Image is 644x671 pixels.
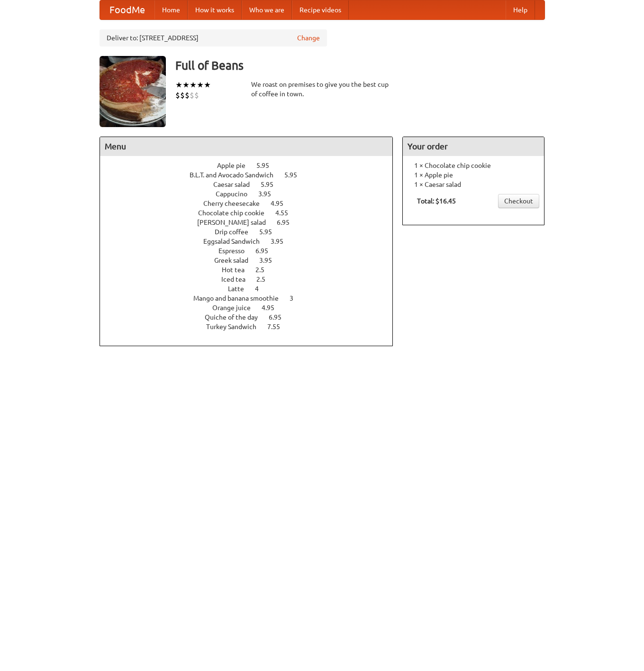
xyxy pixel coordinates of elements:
[259,228,281,236] span: 5.95
[100,29,327,46] div: Deliver to: [STREET_ADDRESS]
[408,180,539,189] li: 1 × Caesar salad
[408,161,539,170] li: 1 × Chocolate chip cookie
[217,162,255,169] span: Apple pie
[188,0,242,19] a: How it works
[216,190,257,198] span: Cappucino
[271,238,293,245] span: 3.95
[206,323,266,331] span: Turkey Sandwich
[214,257,258,264] span: Greek salad
[213,181,291,188] a: Caesar salad 5.95
[190,171,283,179] span: B.L.T. and Avocado Sandwich
[277,219,299,226] span: 6.95
[180,90,185,101] li: $
[193,294,288,302] span: Mango and banana smoothie
[217,162,287,169] a: Apple pie 5.95
[175,56,545,75] h3: Full of Beans
[204,80,211,90] li: ★
[271,200,293,207] span: 4.95
[182,80,190,90] li: ★
[218,247,254,255] span: Espresso
[190,80,197,90] li: ★
[205,313,299,321] a: Quiche of the day 6.95
[242,0,292,19] a: Who we are
[190,171,315,179] a: B.L.T. and Avocado Sandwich 5.95
[198,209,306,217] a: Chocolate chip cookie 4.55
[193,294,311,302] a: Mango and banana smoothie 3
[100,56,166,127] img: angular.jpg
[269,313,291,321] span: 6.95
[221,276,283,283] a: Iced tea 2.5
[403,137,544,156] h4: Your order
[506,0,535,19] a: Help
[197,219,307,226] a: [PERSON_NAME] salad 6.95
[203,200,269,207] span: Cherry cheesecake
[175,80,182,90] li: ★
[255,266,274,274] span: 2.5
[255,247,278,255] span: 6.95
[222,266,282,274] a: Hot tea 2.5
[256,276,275,283] span: 2.5
[255,285,268,293] span: 4
[408,170,539,180] li: 1 × Apple pie
[100,0,154,19] a: FoodMe
[216,190,289,198] a: Cappucino 3.95
[206,323,298,331] a: Turkey Sandwich 7.55
[218,247,286,255] a: Espresso 6.95
[222,266,254,274] span: Hot tea
[190,90,194,101] li: $
[215,228,258,236] span: Drip coffee
[275,209,298,217] span: 4.55
[292,0,349,19] a: Recipe videos
[262,304,284,312] span: 4.95
[213,181,259,188] span: Caesar salad
[175,90,180,101] li: $
[154,0,188,19] a: Home
[198,209,274,217] span: Chocolate chip cookie
[214,257,290,264] a: Greek salad 3.95
[498,194,539,208] a: Checkout
[290,294,303,302] span: 3
[261,181,283,188] span: 5.95
[203,238,269,245] span: Eggsalad Sandwich
[205,313,267,321] span: Quiche of the day
[185,90,190,101] li: $
[215,228,290,236] a: Drip coffee 5.95
[251,80,393,99] div: We roast on premises to give you the best cup of coffee in town.
[203,200,301,207] a: Cherry cheesecake 4.95
[258,190,281,198] span: 3.95
[228,285,254,293] span: Latte
[100,137,393,156] h4: Menu
[417,197,456,205] b: Total: $16.45
[284,171,307,179] span: 5.95
[259,257,281,264] span: 3.95
[197,80,204,90] li: ★
[256,162,279,169] span: 5.95
[297,33,320,43] a: Change
[228,285,276,293] a: Latte 4
[194,90,199,101] li: $
[197,219,275,226] span: [PERSON_NAME] salad
[267,323,290,331] span: 7.55
[212,304,260,312] span: Orange juice
[212,304,292,312] a: Orange juice 4.95
[203,238,301,245] a: Eggsalad Sandwich 3.95
[221,276,255,283] span: Iced tea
